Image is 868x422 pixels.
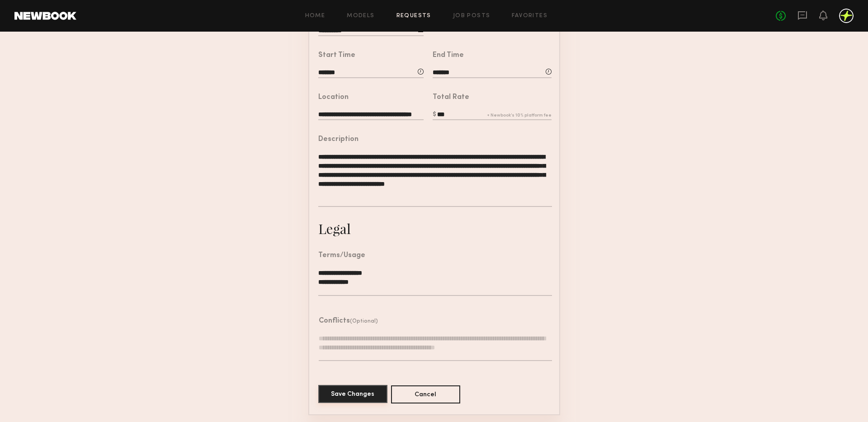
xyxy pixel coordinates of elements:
[347,13,374,19] a: Models
[318,52,355,59] div: Start Time
[433,52,464,59] div: End Time
[319,318,378,325] header: Conflicts
[433,94,469,101] div: Total Rate
[318,220,351,238] div: Legal
[318,385,387,403] button: Save Changes
[350,319,378,324] span: (Optional)
[318,252,365,259] div: Terms/Usage
[318,94,349,101] div: Location
[391,385,460,403] button: Cancel
[512,13,547,19] a: Favorites
[305,13,325,19] a: Home
[453,13,491,19] a: Job Posts
[318,136,359,143] div: Description
[396,13,431,19] a: Requests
